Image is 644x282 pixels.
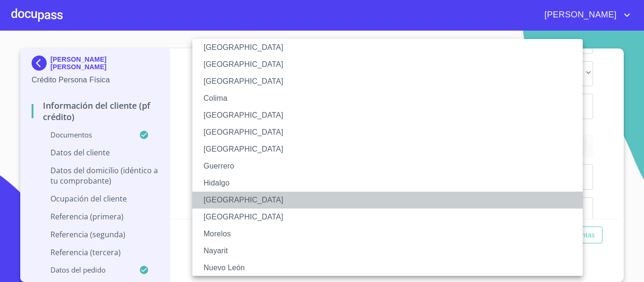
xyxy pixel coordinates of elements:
li: Guerrero [192,158,590,175]
li: [GEOGRAPHIC_DATA] [192,141,590,158]
li: Nayarit [192,242,590,259]
li: [GEOGRAPHIC_DATA] [192,124,590,141]
li: [GEOGRAPHIC_DATA] [192,73,590,90]
li: Morelos [192,226,590,242]
li: [GEOGRAPHIC_DATA] [192,56,590,73]
li: Nuevo León [192,259,590,276]
li: [GEOGRAPHIC_DATA] [192,192,590,209]
li: Hidalgo [192,175,590,192]
li: [GEOGRAPHIC_DATA] [192,209,590,226]
li: [GEOGRAPHIC_DATA] [192,107,590,124]
li: [GEOGRAPHIC_DATA] [192,39,590,56]
li: Colima [192,90,590,107]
